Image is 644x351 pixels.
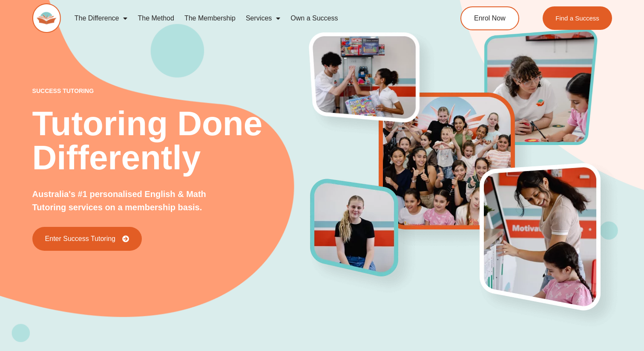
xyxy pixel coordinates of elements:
[285,9,343,28] a: Own a Success
[132,9,179,28] a: The Method
[69,9,133,28] a: The Difference
[543,6,612,30] a: Find a Success
[32,107,310,175] h2: Tutoring Done Differently
[32,88,310,94] p: success tutoring
[32,188,236,214] p: Australia's #1 personalised English & Math Tutoring services on a membership basis.
[32,227,142,251] a: Enter Success Tutoring
[45,235,115,242] span: Enter Success Tutoring
[460,6,519,30] a: Enrol Now
[69,9,428,28] nav: Menu
[555,15,599,21] span: Find a Success
[241,9,285,28] a: Services
[474,15,506,22] span: Enrol Now
[179,9,241,28] a: The Membership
